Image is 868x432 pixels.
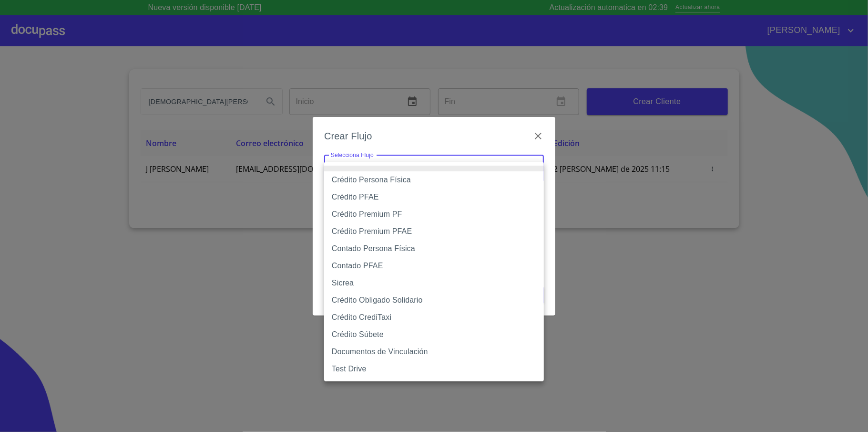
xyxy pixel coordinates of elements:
[324,171,544,189] li: Crédito Persona Física
[324,326,544,343] li: Crédito Súbete
[324,223,544,240] li: Crédito Premium PFAE
[324,309,544,326] li: Crédito CrediTaxi
[324,189,544,206] li: Crédito PFAE
[324,274,544,292] li: Sicrea
[324,240,544,257] li: Contado Persona Física
[324,360,544,378] li: Test Drive
[324,166,544,171] li: None
[324,343,544,360] li: Documentos de Vinculación
[324,292,544,309] li: Crédito Obligado Solidario
[324,206,544,223] li: Crédito Premium PF
[324,257,544,274] li: Contado PFAE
